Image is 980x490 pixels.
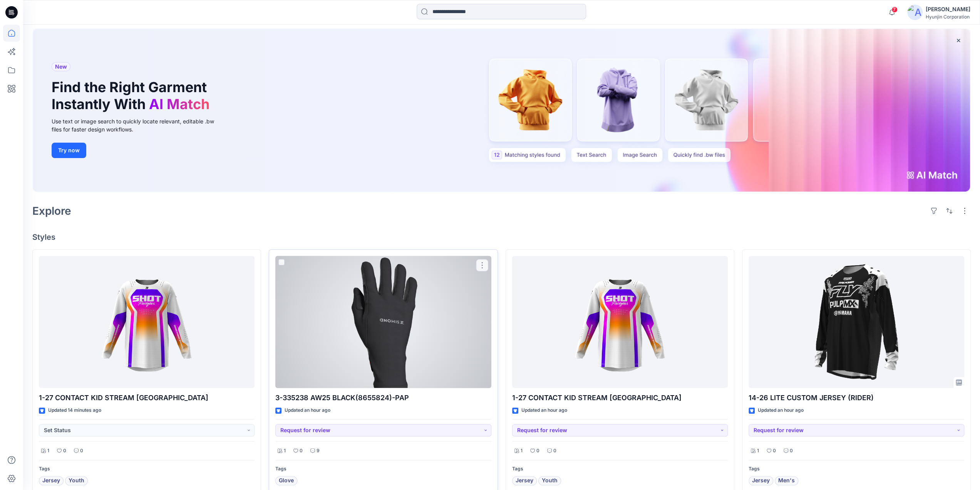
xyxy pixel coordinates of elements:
a: 1-27 CONTACT KID STREAM JERSEY [39,256,255,388]
p: 1-27 CONTACT KID STREAM [GEOGRAPHIC_DATA] [39,392,255,403]
div: Use text or image search to quickly locate relevant, editable .bw files for faster design workflows. [52,117,225,133]
span: AI Match [149,96,209,113]
h4: Styles [32,232,971,242]
div: [PERSON_NAME] [926,5,970,14]
p: 0 [790,447,793,455]
span: Men's [778,476,795,485]
button: Try now [52,143,86,158]
p: 0 [80,447,83,455]
p: 0 [536,447,539,455]
a: 3-335238 AW25 BLACK(8655824)-PAP [275,256,491,388]
p: Tags [275,465,491,473]
p: 1 [284,447,286,455]
a: 1-27 CONTACT KID STREAM JERSEY [512,256,728,388]
span: Youth [69,476,84,485]
span: Jersey [516,476,533,485]
p: 0 [773,447,776,455]
p: Tags [749,465,964,473]
h2: Explore [32,205,71,217]
p: 0 [300,447,303,455]
h1: Find the Right Garment Instantly With [52,79,213,112]
p: Updated an hour ago [758,406,804,414]
span: Glove [279,476,294,485]
p: Updated 14 minutes ago [48,406,101,414]
span: Youth [542,476,558,485]
span: New [55,62,67,71]
p: Updated an hour ago [285,406,330,414]
p: 1 [757,447,759,455]
p: 0 [553,447,556,455]
img: avatar [907,5,923,20]
p: Tags [39,465,255,473]
span: Jersey [42,476,60,485]
span: Jersey [752,476,770,485]
p: 1-27 CONTACT KID STREAM [GEOGRAPHIC_DATA] [512,392,728,403]
p: 1 [47,447,49,455]
p: Updated an hour ago [521,406,567,414]
p: 1 [521,447,523,455]
a: 14-26 LITE CUSTOM JERSEY (RIDER) [749,256,964,388]
span: 7 [891,7,898,13]
p: 9 [317,447,320,455]
p: Tags [512,465,728,473]
p: 3-335238 AW25 BLACK(8655824)-PAP [275,392,491,403]
p: 0 [63,447,66,455]
p: 14-26 LITE CUSTOM JERSEY (RIDER) [749,392,964,403]
div: Hyunjin Corporation [926,14,970,20]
